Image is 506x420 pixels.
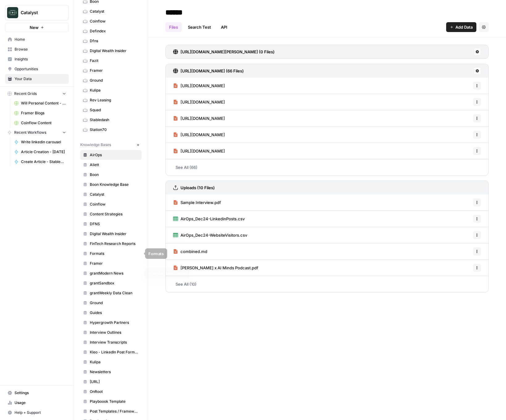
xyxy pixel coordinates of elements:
span: Boon Knowledge Base [90,182,139,187]
span: Formats [90,251,139,256]
a: Article Creation - [DATE] [11,147,69,157]
span: Kleo - LinkedIn Post Formats [90,349,139,355]
span: Browse [15,47,66,52]
a: API [217,22,231,32]
a: Files [165,22,182,32]
a: grantSandbox [80,278,142,288]
span: Content Strategies [90,211,139,217]
span: combined.md [180,248,207,255]
a: Catalyst [80,6,142,16]
a: Coinflow [80,199,142,209]
button: Add Data [446,22,476,32]
button: New [5,23,69,32]
span: Newsletters [90,369,139,375]
span: Will Personal Content - [DATE] [21,100,66,106]
a: Kulipa [80,357,142,367]
span: Station70 [90,127,139,133]
a: DFNS [80,219,142,229]
a: Post Templates / Framework [80,406,142,416]
span: Kulipa [90,88,139,93]
span: Interview Transcripts [90,340,139,345]
span: Squad [90,107,139,113]
span: [URL] [90,379,139,385]
button: Recent Workflows [5,128,69,137]
span: Ground [90,300,139,306]
a: FinTech Research Reports [80,239,142,249]
span: FinTech Research Reports [90,241,139,247]
span: Help + Support [15,410,66,415]
span: Write linkedin carousel [21,139,66,145]
a: Catalyst [80,190,142,199]
span: Kulipa [90,359,139,365]
a: Usage [5,398,69,408]
span: grantWeekly Data Clean [90,290,139,296]
span: Hypergrowth Partners [90,320,139,325]
h3: [URL][DOMAIN_NAME][PERSON_NAME] (0 Files) [180,49,275,55]
a: Ground [80,75,142,85]
span: Interview Outlines [90,330,139,335]
span: Your Data [15,76,66,82]
span: Recent Grids [14,91,37,96]
a: Framer Blogs [11,108,69,118]
a: Opportunities [5,64,69,74]
span: Catalyst [90,192,139,197]
span: Aliett [90,162,139,168]
a: Formats [80,249,142,259]
a: Kulipa [80,85,142,95]
a: [PERSON_NAME] x AI Minds Podcast.pdf [173,260,258,276]
span: AirOps_Dec24-LinkedinPosts.csv [180,216,245,222]
a: Playboook Template [80,397,142,406]
span: Create Article - StableDash [21,159,66,165]
a: Coinflow Content [11,118,69,128]
a: Station70 [80,125,142,135]
a: [URL][DOMAIN_NAME] [173,78,225,94]
a: Fazit [80,56,142,66]
button: Recent Grids [5,89,69,98]
a: Newsletters [80,367,142,377]
a: Defindex [80,26,142,36]
button: Workspace: Catalyst [5,5,69,20]
span: [URL][DOMAIN_NAME] [180,148,225,154]
a: combined.md [173,243,207,259]
span: Framer [90,68,139,73]
span: Usage [15,400,66,406]
span: [URL][DOMAIN_NAME] [180,83,225,89]
a: Stabledash [80,115,142,125]
a: [URL][DOMAIN_NAME] [173,127,225,143]
a: grantWeekly Data Clean [80,288,142,298]
span: Coinflow [90,18,139,24]
a: Create Article - StableDash [11,157,69,167]
a: Interview Outlines [80,328,142,337]
a: Digital Wealth Insider [80,46,142,56]
a: [URL] [80,377,142,387]
img: Catalyst Logo [7,7,18,18]
a: Interview Transcripts [80,337,142,347]
a: Will Personal Content - [DATE] [11,98,69,108]
a: Uploads (10 Files) [173,181,215,194]
span: grantSandbox [90,280,139,286]
span: grantModern News [90,271,139,276]
a: AirOps_Dec24-LinkedinPosts.csv [173,211,245,227]
span: Knowledge Bases [80,142,111,148]
span: Framer Blogs [21,110,66,116]
span: Opportunities [15,66,66,72]
span: Add Data [455,24,473,30]
a: Boon [80,170,142,180]
a: Your Data [5,74,69,84]
a: OnRoot [80,387,142,397]
span: Rev Leasing [90,97,139,103]
a: Hypergrowth Partners [80,318,142,328]
a: See All (66) [165,159,489,175]
button: Help + Support [5,408,69,418]
span: [URL][DOMAIN_NAME] [180,99,225,105]
span: [URL][DOMAIN_NAME] [180,115,225,121]
a: Guides [80,308,142,318]
span: Dfns [90,38,139,44]
span: Digital Wealth Insider [90,48,139,54]
span: Article Creation - [DATE] [21,149,66,155]
a: [URL][DOMAIN_NAME] [173,143,225,159]
a: Aliett [80,160,142,170]
a: Write linkedin carousel [11,137,69,147]
a: Digital Wealth Insider [80,229,142,239]
a: Home [5,35,69,44]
